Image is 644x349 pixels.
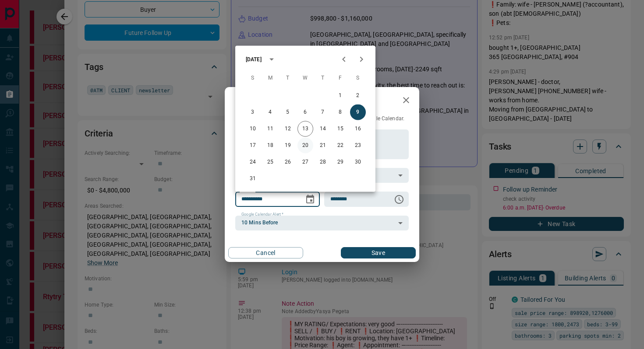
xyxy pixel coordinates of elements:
button: 10 [245,121,261,137]
button: Next month [353,51,370,68]
button: 17 [245,138,261,154]
button: Previous month [335,51,353,68]
span: Tuesday [280,70,296,87]
button: 28 [315,154,331,170]
button: 5 [280,105,296,120]
button: 26 [280,154,296,170]
span: Wednesday [297,70,313,87]
button: 20 [297,138,313,154]
button: 16 [350,121,366,137]
button: 22 [333,138,348,154]
button: 15 [333,121,348,137]
button: 2 [350,88,366,104]
button: 4 [262,105,278,120]
button: Choose time, selected time is 6:00 AM [390,191,408,208]
div: 10 Mins Before [235,216,409,230]
h2: Edit Task [225,87,282,115]
button: 18 [262,138,278,154]
button: Choose date, selected date is Aug 9, 2025 [301,191,319,208]
button: 9 [350,105,366,120]
button: 13 [297,121,313,137]
button: 25 [262,154,278,170]
span: Monday [262,70,278,87]
button: 11 [262,121,278,137]
button: 19 [280,138,296,154]
button: 29 [333,154,348,170]
button: 1 [333,88,348,104]
span: Thursday [315,70,331,87]
button: 3 [245,105,261,120]
button: 6 [297,105,313,120]
button: 8 [333,105,348,120]
span: Saturday [350,70,366,87]
button: Save [341,247,416,258]
button: Cancel [228,247,303,258]
button: 14 [315,121,331,137]
span: Sunday [245,70,261,87]
button: 12 [280,121,296,137]
span: Friday [333,70,348,87]
button: 27 [297,154,313,170]
button: 31 [245,171,261,187]
label: Google Calendar Alert [241,212,283,217]
button: 21 [315,138,331,154]
div: [DATE] [246,56,262,63]
button: 23 [350,138,366,154]
button: calendar view is open, switch to year view [264,52,279,67]
button: 24 [245,154,261,170]
button: 30 [350,154,366,170]
button: 7 [315,105,331,120]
